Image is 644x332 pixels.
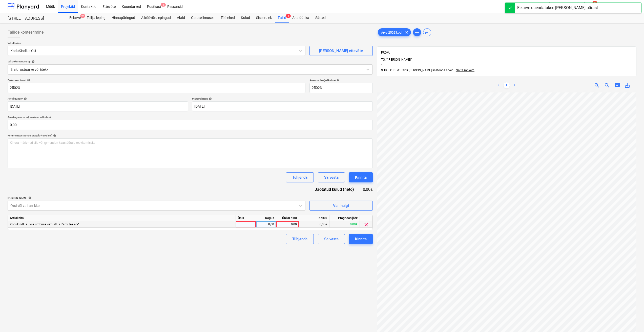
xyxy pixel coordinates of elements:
a: Sissetulek [253,13,275,23]
span: Failide konteerimine [8,29,44,35]
div: 0,00€ [362,186,373,192]
span: add [414,29,420,35]
button: [PERSON_NAME] ettevõte [309,46,373,56]
button: Tühjenda [286,234,314,244]
input: Arve kogusumma (netokulu, valikuline) [8,120,373,130]
span: TO: "'[PERSON_NAME]'" [381,58,632,65]
button: Kinnita [349,172,373,182]
a: Next page [512,82,518,88]
span: help [31,60,35,63]
a: Analüütika [289,13,312,23]
div: 0,00€ [299,221,329,228]
div: Eelarve [66,13,84,23]
a: Kulud [238,13,253,23]
p: Arve kogusumma (netokulu, valikuline) [8,115,373,120]
span: 9+ [80,14,85,18]
a: Hinnapäringud [109,13,138,23]
a: Alltöövõtulepingud [138,13,174,23]
div: Dokumendi nimi [8,79,305,82]
span: zoom_in [594,82,600,88]
span: Näita rohkem [456,68,474,72]
div: 0,00€ [329,221,360,228]
span: 2 [161,3,166,7]
div: Tühjenda [292,236,307,242]
button: Kinnita [349,234,373,244]
span: help [208,97,212,100]
div: Kommentaar raamatupidajale (valikuline) [8,134,373,137]
div: 0,00 [258,221,274,228]
button: Salvesta [318,172,345,182]
p: Vali ettevõte [8,41,305,46]
div: Failid [275,13,289,23]
span: Arve 25023.pdf [378,31,406,34]
input: Dokumendi nimi [8,83,305,93]
span: save_alt [624,82,630,88]
div: Arve 25023.pdf [378,28,411,36]
input: Tähtaega pole määratud [192,101,372,111]
span: ... [453,68,474,72]
div: Ühiku hind [276,215,299,221]
a: Sätted [312,13,329,23]
span: help [336,79,340,82]
div: Vali dokumendi tüüp [8,60,373,63]
span: SUBJECT: Ed: Pärtli [PERSON_NAME] lisatööde arved [381,68,453,72]
div: Vali hulgi [333,202,349,209]
div: Artikli nimi [8,215,236,221]
span: FROM: [381,51,390,54]
button: Vali hulgi [309,201,373,211]
span: help [26,79,30,82]
a: Ostutellimused [188,13,218,23]
div: Tühjenda [292,174,307,181]
a: Eelarve9+ [66,13,84,23]
div: Maksetähtaeg [192,97,372,100]
span: 1 [286,14,291,18]
div: Kinnita [355,174,367,181]
span: clear [404,29,410,35]
a: Aktid [174,13,188,23]
div: Ühik [236,215,256,221]
input: Arve number [309,83,373,93]
span: help [23,97,27,100]
span: zoom_out [604,82,610,88]
div: 0,00 [278,221,297,228]
a: Töölehed [218,13,238,23]
div: [PERSON_NAME] ettevõte [319,48,363,54]
a: Tellija leping [84,13,109,23]
button: Salvesta [318,234,345,244]
div: Salvesta [324,174,339,181]
input: Arve kuupäeva pole määratud. [8,101,188,111]
span: clear [363,222,369,228]
a: Previous page [495,82,502,88]
div: [PERSON_NAME] [8,196,305,200]
span: chat [614,82,620,88]
a: Failid1 [275,13,289,23]
div: Kogus [256,215,276,221]
div: Kokku [299,215,329,221]
div: Prognoosijääk [329,215,360,221]
div: Eelarve uuendatakse [PERSON_NAME] pärast [517,5,598,11]
div: Kinnita [355,236,367,242]
span: help [52,134,56,137]
a: Page 1 is your current page [504,82,510,88]
div: , [381,61,632,65]
div: Jaotatud kulud (neto) [307,186,362,192]
span: sort [424,29,430,35]
div: Salvesta [324,236,339,242]
span: help [27,196,31,199]
div: [STREET_ADDRESS] [8,16,60,21]
div: Arve kuupäev [8,97,188,100]
span: Kodukindlus ukse ümbrise viimistlus Pärtli tee 26-1 [10,223,80,226]
button: Tühjenda [286,172,314,182]
div: Arve number (valikuline) [309,79,373,82]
